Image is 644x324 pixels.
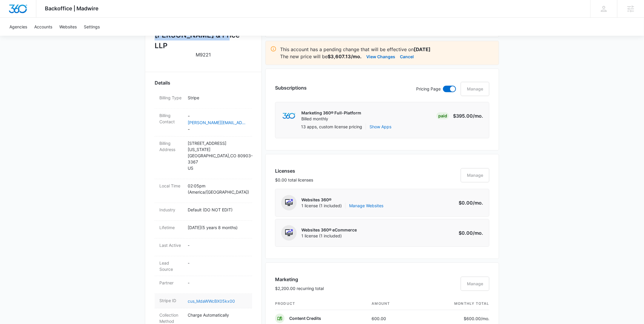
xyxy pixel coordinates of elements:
[301,116,361,122] p: Billed monthly
[155,137,252,179] div: Billing Address[STREET_ADDRESS][US_STATE][GEOGRAPHIC_DATA],CO 80903-3367US
[188,112,247,133] dd: - -
[416,86,441,92] p: Pricing Page
[188,140,247,171] p: [STREET_ADDRESS] [US_STATE][GEOGRAPHIC_DATA] , CO 80903-3367 US
[473,200,483,206] span: /mo.
[301,124,362,130] p: 13 apps, custom license pricing
[455,229,483,236] p: $0.00
[188,207,247,213] p: Default (DO NOT EDIT)
[188,312,247,318] p: Charge Automatically
[155,203,252,221] div: IndustryDefault (DO NOT EDIT)
[275,297,367,310] th: product
[275,285,324,291] p: $2,200.00 recurring total
[417,297,489,310] th: monthly total
[159,280,183,286] dt: Partner
[275,177,313,183] p: $0.00 total licenses
[473,113,483,119] span: /mo.
[188,280,247,286] p: -
[188,242,247,248] p: -
[275,167,313,174] h3: Licenses
[301,227,357,233] p: Websites 360® eCommerce
[366,53,395,60] button: View Changes
[453,112,483,119] p: $395.00
[367,297,418,310] th: amount
[301,203,383,209] span: 1 license (1 included)
[155,79,170,86] span: Details
[159,297,183,304] dt: Stripe ID
[31,18,56,36] a: Accounts
[455,199,483,206] p: $0.00
[159,95,183,101] dt: Billing Type
[159,183,183,189] dt: Local Time
[159,140,183,153] dt: Billing Address
[155,276,252,294] div: Partner-
[188,119,247,126] a: [PERSON_NAME][EMAIL_ADDRESS][DOMAIN_NAME]
[349,203,383,209] a: Manage Websites
[282,113,295,119] img: marketing360Logo
[275,84,307,91] h3: Subscriptions
[280,46,494,53] p: This account has a pending change that will be effective on
[481,316,489,321] span: /mo.
[155,91,252,109] div: Billing TypeStripe
[188,95,247,101] p: Stripe
[155,30,252,51] h2: [PERSON_NAME] & Price LLP
[301,233,357,239] span: 1 license (1 included)
[400,53,414,60] button: Cancel
[155,294,252,308] div: Stripe IDcus_MdaWWcBX05kx00
[155,221,252,239] div: Lifetime[DATE](5 years 8 months)
[328,54,362,59] strong: $3,607.13/mo.
[188,260,247,266] p: -
[188,224,247,231] p: [DATE] ( 5 years 8 months )
[80,18,103,36] a: Settings
[159,224,183,231] dt: Lifetime
[6,18,31,36] a: Agencies
[462,315,489,322] p: $600.00
[370,124,391,130] button: Show Apps
[155,179,252,203] div: Local Time02:05pm (America/[GEOGRAPHIC_DATA])
[155,256,252,276] div: Lead Source-
[159,112,183,125] dt: Billing Contact
[196,51,211,58] p: M9221
[159,242,183,248] dt: Last Active
[301,110,361,116] p: Marketing 360® Full-Platform
[159,260,183,272] dt: Lead Source
[275,276,324,283] h3: Marketing
[56,18,80,36] a: Websites
[155,109,252,137] div: Billing Contact-[PERSON_NAME][EMAIL_ADDRESS][DOMAIN_NAME]-
[280,53,362,60] p: The new price will be
[414,46,431,52] strong: [DATE]
[301,197,383,203] p: Websites 360®
[188,299,235,304] a: cus_MdaWWcBX05kx00
[45,5,99,12] span: Backoffice | Madwire
[289,315,321,321] p: Content Credits
[437,112,449,119] div: Paid
[188,183,247,195] p: 02:05pm ( America/[GEOGRAPHIC_DATA] )
[473,230,483,236] span: /mo.
[155,239,252,256] div: Last Active-
[159,207,183,213] dt: Industry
